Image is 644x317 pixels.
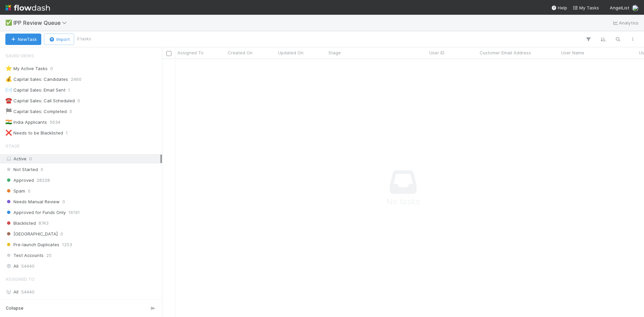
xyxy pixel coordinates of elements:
[41,165,43,174] span: 0
[166,51,171,56] input: Toggle All Rows Selected
[5,2,50,13] img: logo-inverted-e16ddd16eac7371096b0.svg
[5,119,12,125] span: 🇮🇳
[44,34,74,45] button: Import
[62,241,72,249] span: 1253
[5,64,48,73] div: My Active Tasks
[429,49,444,56] span: User ID
[5,272,35,286] span: Assigned To
[5,129,63,137] div: Needs to be Blacklisted
[69,107,72,116] span: 0
[60,230,63,238] span: 0
[5,230,58,238] span: [GEOGRAPHIC_DATA]
[5,208,66,217] span: Approved for Funds Only
[278,49,304,56] span: Updated On
[50,118,60,126] span: 5634
[5,130,12,136] span: ❌
[573,5,599,10] span: My Tasks
[66,129,68,137] span: 1
[5,165,38,174] span: Not Started
[632,5,639,11] img: avatar_0c8687a4-28be-40e9-aba5-f69283dcd0e7.png
[77,36,91,42] small: 0 tasks
[177,49,204,56] span: Assigned To
[480,49,531,56] span: Customer Email Address
[5,34,41,45] button: NewTask
[21,262,35,270] span: 54440
[46,251,52,260] span: 25
[5,176,34,184] span: Approved
[5,76,12,82] span: 💰
[41,299,54,307] span: 18286
[561,49,584,56] span: User Name
[6,305,23,311] span: Collapse
[68,86,70,94] span: 1
[28,187,31,195] span: 0
[5,49,34,62] span: Saved Views
[77,97,80,105] span: 0
[5,20,12,25] span: ✅
[610,5,629,10] span: AngelList
[551,4,567,11] div: Help
[5,139,20,153] span: Stage
[5,75,68,84] div: Capital Sales: Candidates
[5,288,160,296] div: All
[228,49,253,56] span: Created On
[573,4,599,11] a: My Tasks
[29,156,32,161] span: 0
[612,19,639,27] a: Analytics
[21,289,35,295] span: 54440
[39,219,49,227] span: 8743
[5,299,160,307] div: Unassigned
[5,241,59,249] span: Pre-launch Duplicates
[5,86,65,94] div: Capital Sales: Email Sent
[50,64,53,73] span: 0
[5,107,67,116] div: Capital Sales: Completed
[5,251,44,260] span: Test Accounts
[5,118,47,126] div: India Applicants
[5,262,160,270] div: All
[5,98,12,103] span: ☎️
[71,75,82,84] span: 2460
[5,65,12,71] span: ⭐
[5,198,60,206] span: Needs Manual Review
[328,49,341,56] span: Stage
[37,176,50,184] span: 28228
[5,187,25,195] span: Spam
[68,208,80,217] span: 16191
[5,87,12,93] span: ✉️
[5,97,75,105] div: Capital Sales: Call Scheduled
[62,198,65,206] span: 0
[13,19,70,26] span: IPP Review Queue
[5,155,160,163] div: Active
[5,108,12,114] span: 🏁
[5,219,36,227] span: Blacklisted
